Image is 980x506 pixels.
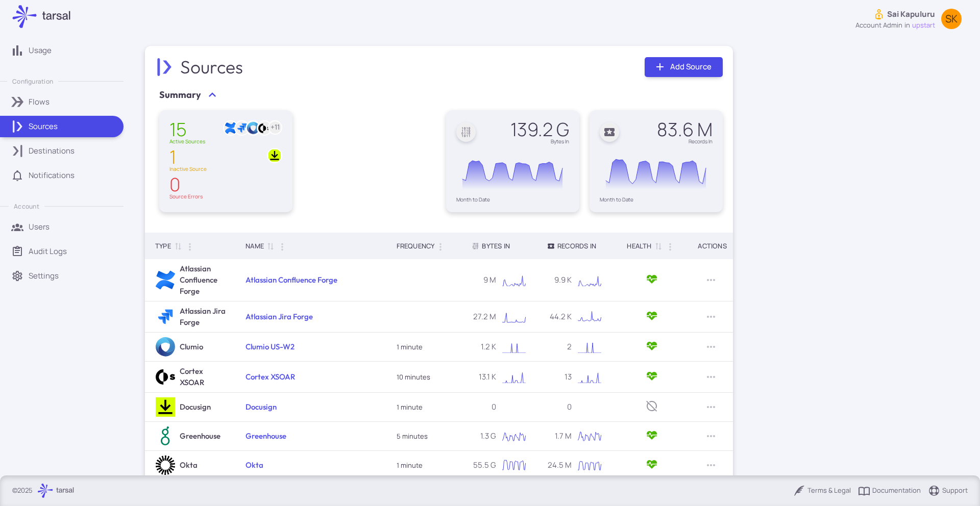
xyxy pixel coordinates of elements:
[662,239,678,255] button: Column Actions
[703,428,719,444] button: Row Actions
[156,397,175,417] img: Docusign
[456,149,569,197] svg: Interactive chart
[547,311,572,322] p: 44.2 K
[247,122,259,134] img: Clumio
[646,340,658,355] span: Active
[159,88,201,102] span: Summary
[386,362,462,393] td: 10 minutes
[547,460,572,471] p: 24.5 M
[169,166,207,171] div: Inactive Source
[945,14,958,24] span: SK
[547,341,572,352] p: 2
[912,20,935,31] span: upstart
[180,341,203,352] h6: Clumio
[498,426,530,446] svg: Interactive chart
[574,455,605,475] div: Chart. Highcharts interactive chart.
[246,431,286,441] a: Greenhouse
[645,57,723,77] a: Add Source
[29,170,75,181] p: Notifications
[703,399,719,415] button: Row Actions
[456,197,569,202] div: Month to Date
[29,270,59,282] p: Settings
[547,240,596,252] div: Records In
[849,4,968,34] button: Sai Kapuluruaccount admininupstartSK
[703,369,719,385] button: Row Actions
[246,342,295,351] a: Clumio US-W2
[159,88,217,102] button: Summary
[386,333,462,362] td: 1 minute
[574,426,605,446] svg: Interactive chart
[574,367,605,387] div: Chart. Highcharts interactive chart.
[472,311,496,322] p: 27.2 M
[600,149,713,197] div: Chart. Highcharts interactive chart.
[510,120,569,139] div: 139.2 G
[498,367,530,387] svg: Interactive chart
[472,341,496,352] p: 1.2 K
[246,372,295,382] a: Cortex XSOAR
[646,429,658,444] span: Active
[29,221,50,233] p: Users
[793,485,851,497] a: Terms & Legal
[498,270,530,290] div: Chart. Highcharts interactive chart.
[29,145,75,157] p: Destinations
[627,240,651,252] div: Health
[703,309,719,325] button: Row Actions
[547,371,572,383] p: 13
[646,370,658,385] span: Active
[498,337,530,357] div: Chart. Highcharts interactive chart.
[182,239,198,255] button: Column Actions
[574,337,605,357] svg: Interactive chart
[264,241,276,250] span: Sort by Name ascending
[652,241,664,250] span: Sort by Health ascending
[887,9,935,20] p: Sai Kapuluru
[858,485,921,497] div: Documentation
[703,457,719,473] button: Row Actions
[180,431,220,442] h6: Greenhouse
[574,426,605,446] div: Chart. Highcharts interactive chart.
[498,270,530,290] svg: Interactive chart
[600,149,712,197] svg: Interactive chart
[547,431,572,442] p: 1.7 M
[498,307,530,327] div: Chart. Highcharts interactive chart.
[156,426,175,446] img: Greenhouse
[156,456,175,475] img: Okta
[574,270,605,290] svg: Interactive chart
[156,270,175,290] img: Atlassian Confluence Forge
[246,275,337,285] a: Atlassian Confluence Forge
[169,139,205,144] div: Active Sources
[180,366,228,388] h6: Cortex XSOAR
[574,367,605,387] svg: Interactive chart
[258,122,271,134] img: Cortex XSOAR
[498,426,530,446] div: Chart. Highcharts interactive chart.
[646,273,658,288] span: Active
[169,194,203,199] div: Source Errors
[397,240,435,252] div: Frequency
[156,307,175,326] img: Atlassian Jira Forge
[928,485,968,497] a: Support
[472,274,496,286] p: 9 M
[547,401,572,413] p: 0
[155,240,171,252] div: Type
[12,486,33,496] p: © 2025
[646,310,658,324] span: Active
[12,77,53,86] p: Configuration
[29,121,58,132] p: Sources
[472,240,510,252] div: Bytes In
[472,401,496,413] p: 0
[456,149,569,197] div: Chart. Highcharts interactive chart.
[547,274,572,286] p: 9.9 K
[498,367,530,387] div: Chart. Highcharts interactive chart.
[472,371,496,383] p: 13.1 K
[472,431,496,442] p: 1.3 G
[14,202,39,211] p: Account
[171,241,184,250] span: Sort by Type ascending
[855,20,902,31] div: account admin
[180,263,228,297] h6: Atlassian Confluence Forge
[29,246,67,257] p: Audit Logs
[246,402,277,412] a: Docusign
[29,96,50,108] p: Flows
